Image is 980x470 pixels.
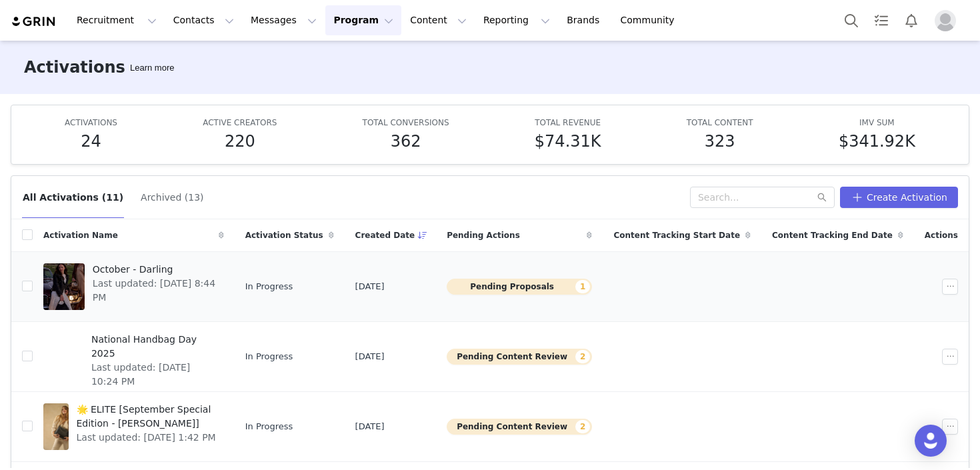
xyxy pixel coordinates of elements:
div: Actions [914,221,969,249]
h5: $74.31K [535,129,601,153]
a: National Handbag Day 2025Last updated: [DATE] 10:24 PM [43,330,224,383]
span: Content Tracking Start Date [613,229,740,241]
span: Last updated: [DATE] 10:24 PM [91,361,216,389]
span: ACTIVE CREATORS [203,118,277,127]
img: grin logo [11,15,57,28]
button: Reporting [475,5,558,35]
a: Community [613,5,689,35]
button: Messages [243,5,325,35]
i: icon: search [817,193,827,202]
h5: $341.92K [839,129,915,153]
span: Last updated: [DATE] 8:44 PM [93,277,216,305]
button: Pending Content Review2 [447,349,592,365]
span: Pending Actions [447,229,520,241]
h5: 24 [81,129,101,153]
span: In Progress [245,420,293,433]
button: Archived (13) [140,187,204,208]
h3: Activations [24,55,125,79]
span: Created Date [355,229,415,241]
span: [DATE] [355,280,385,293]
button: Notifications [897,5,926,35]
button: Program [325,5,401,35]
span: In Progress [245,280,293,293]
div: Open Intercom Messenger [915,425,947,457]
span: 🌟 ELITE [September Special Edition - [PERSON_NAME]] [77,403,216,431]
a: Brands [559,5,611,35]
h5: 362 [391,129,421,153]
span: [DATE] [355,420,385,433]
h5: 323 [705,129,735,153]
a: 🌟 ELITE [September Special Edition - [PERSON_NAME]]Last updated: [DATE] 1:42 PM [43,400,224,453]
h5: 220 [225,129,255,153]
span: Activation Name [43,229,118,241]
input: Search... [690,187,835,208]
img: placeholder-profile.jpg [935,10,956,31]
a: Tasks [867,5,896,35]
button: Profile [927,10,969,31]
a: October - DarlingLast updated: [DATE] 8:44 PM [43,260,224,313]
span: IMV SUM [859,118,895,127]
span: Last updated: [DATE] 1:42 PM [77,431,216,445]
span: Content Tracking End Date [772,229,893,241]
button: Pending Proposals1 [447,279,592,295]
button: Content [402,5,475,35]
span: ACTIVATIONS [65,118,117,127]
span: [DATE] [355,350,385,363]
span: Activation Status [245,229,323,241]
div: Tooltip anchor [127,61,177,75]
button: Create Activation [840,187,958,208]
span: National Handbag Day 2025 [91,333,216,361]
span: October - Darling [93,263,216,277]
button: All Activations (11) [22,187,124,208]
span: TOTAL CONTENT [687,118,753,127]
span: TOTAL CONVERSIONS [363,118,449,127]
button: Pending Content Review2 [447,419,592,435]
button: Contacts [165,5,242,35]
button: Recruitment [69,5,165,35]
span: TOTAL REVENUE [535,118,601,127]
button: Search [837,5,866,35]
span: In Progress [245,350,293,363]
